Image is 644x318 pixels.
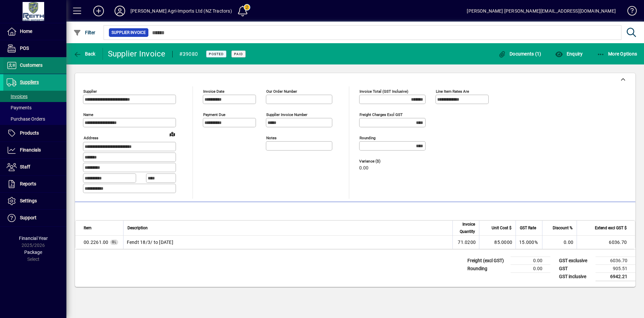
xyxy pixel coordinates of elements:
span: Reports [20,181,36,186]
span: Settings [20,198,37,203]
span: GST Rate [520,224,536,232]
span: Staff [20,164,30,169]
button: Back [72,48,97,60]
button: Filter [72,27,97,39]
span: 0.00 [359,165,368,171]
td: 15.000% [516,236,542,249]
td: GST inclusive [556,272,596,281]
span: Discount % [553,224,573,232]
a: View on map [167,129,178,139]
mat-label: Rounding [360,136,375,140]
a: Staff [3,159,66,175]
button: Add [88,5,109,17]
button: Documents (1) [497,48,543,60]
div: Supplier Invoice [108,49,166,59]
span: Financial Year [19,236,48,241]
mat-label: Line item rates are [436,89,469,94]
span: Variance ($) [359,159,399,163]
span: Back [73,51,96,56]
span: Invoice Quantity [457,221,475,235]
span: Support [20,215,37,220]
td: 0.00 [542,236,577,249]
a: Payments [3,102,66,113]
span: Purchase Orders [7,116,45,122]
a: Reports [3,176,66,192]
a: Products [3,125,66,142]
a: Financials [3,142,66,159]
span: More Options [597,51,637,56]
a: POS [3,40,66,57]
span: Supplier Invoice [112,29,146,36]
app-page-header-button: Back [66,48,103,60]
td: Freight (excl GST) [464,257,511,265]
td: 6036.70 [577,236,635,249]
button: Profile [109,5,130,17]
td: 71.0200 [452,236,479,249]
mat-label: Notes [266,136,277,140]
mat-label: Our order number [266,89,297,94]
span: Payments [7,105,32,110]
a: Home [3,23,66,40]
td: Fendt 18/3/ to [DATE] [123,236,453,249]
span: Posted [209,52,224,56]
span: Filter [73,30,96,35]
span: Financials [20,147,41,153]
span: Suppliers [20,79,39,85]
span: GL [112,240,117,244]
mat-label: Freight charges excl GST [360,112,403,117]
button: More Options [595,48,639,60]
td: 6036.70 [596,257,635,265]
mat-label: Supplier [83,89,97,94]
td: 0.00 [511,265,550,272]
td: GST exclusive [556,257,596,265]
div: [PERSON_NAME] [PERSON_NAME][EMAIL_ADDRESS][DOMAIN_NAME] [467,6,616,16]
span: Documents (1) [498,51,541,56]
a: Knowledge Base [622,1,636,23]
a: Support [3,210,66,226]
span: Unit Cost $ [492,224,512,232]
span: Customers [20,62,42,68]
span: Products [20,130,39,136]
span: Paid [234,52,243,56]
span: Extend excl GST $ [595,224,627,232]
span: Purchases - Hire [84,239,109,246]
span: Package [24,250,42,255]
span: POS [20,46,29,51]
mat-label: Payment due [203,112,225,117]
td: 85.0000 [479,236,516,249]
span: Item [84,224,92,232]
mat-label: Invoice date [203,89,224,94]
mat-label: Supplier invoice number [266,112,307,117]
a: Customers [3,57,66,74]
td: Rounding [464,265,511,272]
span: Home [20,29,32,34]
button: Enquiry [553,48,584,60]
mat-label: Name [83,112,93,117]
span: Description [127,224,148,232]
td: 0.00 [511,257,550,265]
span: Invoices [7,94,28,99]
a: Purchase Orders [3,113,66,125]
span: Enquiry [555,51,583,56]
div: [PERSON_NAME] Agri-Imports Ltd (NZ Tractors) [130,6,232,16]
td: 905.51 [596,265,635,272]
td: 6942.21 [596,272,635,281]
a: Settings [3,193,66,209]
a: Invoices [3,91,66,102]
div: #39080 [179,49,198,59]
td: GST [556,265,596,272]
mat-label: Invoice Total (GST inclusive) [360,89,408,94]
